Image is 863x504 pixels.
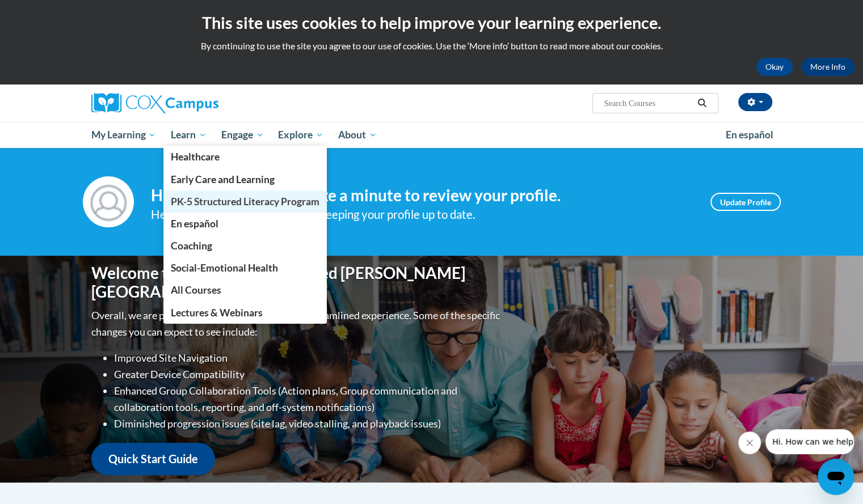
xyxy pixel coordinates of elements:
[114,350,503,366] li: Improved Site Navigation
[171,240,212,252] span: Coaching
[9,11,854,34] h2: This site uses cookies to help improve your learning experience.
[91,443,215,475] a: Quick Start Guide
[171,218,218,230] span: En español
[603,96,693,110] input: Search Courses
[278,128,323,142] span: Explore
[738,93,772,111] button: Account Settings
[171,284,221,296] span: All Courses
[91,128,156,142] span: My Learning
[171,128,207,142] span: Learn
[693,96,710,110] button: Search
[163,168,327,190] a: Early Care and Learning
[338,128,377,142] span: About
[151,205,693,224] div: Help improve your experience by keeping your profile up to date.
[163,190,327,213] a: PK-5 Structured Literacy Program
[163,146,327,168] a: Healthcare
[163,213,327,235] a: En español
[83,176,134,227] img: Profile Image
[91,93,218,113] img: Cox Campus
[756,58,793,76] button: Okay
[114,366,503,383] li: Greater Device Compatibility
[171,151,220,163] span: Healthcare
[151,186,693,205] h4: Hi [PERSON_NAME]! Take a minute to review your profile.
[765,429,854,454] iframe: Message from company
[171,173,275,185] span: Early Care and Learning
[221,128,264,142] span: Engage
[91,307,503,340] p: Overall, we are proud to provide you with a more streamlined experience. Some of the specific cha...
[91,264,503,302] h1: Welcome to the new and improved [PERSON_NAME][GEOGRAPHIC_DATA]
[84,122,164,148] a: My Learning
[163,257,327,279] a: Social-Emotional Health
[74,122,789,148] div: Main menu
[114,416,503,432] li: Diminished progression issues (site lag, video stalling, and playback issues)
[801,58,854,76] a: More Info
[163,279,327,301] a: All Courses
[163,122,214,148] a: Learn
[9,40,854,52] p: By continuing to use the site you agree to our use of cookies. Use the ‘More info’ button to read...
[214,122,271,148] a: Engage
[114,383,503,416] li: Enhanced Group Collaboration Tools (Action plans, Group communication and collaboration tools, re...
[718,123,781,147] a: En español
[91,93,307,113] a: Cox Campus
[726,129,773,141] span: En español
[818,459,854,495] iframe: Button to launch messaging window
[163,302,327,324] a: Lectures & Webinars
[171,262,278,274] span: Social-Emotional Health
[331,122,384,148] a: About
[7,8,92,17] span: Hi. How can we help?
[738,431,761,454] iframe: Close message
[271,122,331,148] a: Explore
[171,307,263,319] span: Lectures & Webinars
[163,235,327,257] a: Coaching
[171,196,319,207] span: PK-5 Structured Literacy Program
[710,193,781,211] a: Update Profile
